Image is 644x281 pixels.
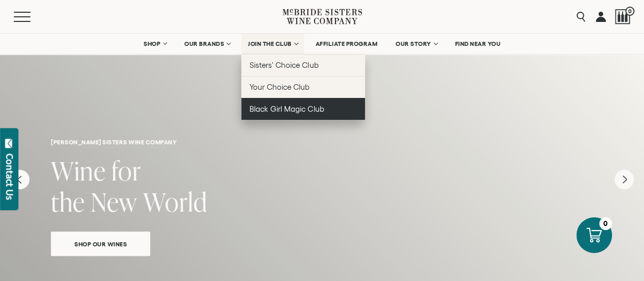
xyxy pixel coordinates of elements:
button: Next [614,170,634,189]
a: Sisters' Choice Club [241,54,365,76]
span: AFFILIATE PROGRAM [316,40,378,47]
span: Your Choice Club [249,83,310,91]
a: JOIN THE CLUB [241,34,304,54]
h6: [PERSON_NAME] sisters wine company [51,139,593,145]
div: Contact Us [5,154,15,200]
a: Your Choice Club [241,76,365,98]
a: FIND NEAR YOU [449,34,508,54]
span: Wine [51,153,106,188]
span: the [51,184,85,219]
a: OUR STORY [389,34,443,54]
span: JOIN THE CLUB [248,40,292,47]
a: AFFILIATE PROGRAM [309,34,384,54]
span: OUR BRANDS [184,40,224,47]
span: World [143,184,207,219]
span: SHOP [144,40,161,47]
span: Shop Our Wines [57,238,145,250]
span: Sisters' Choice Club [249,61,318,69]
span: FIND NEAR YOU [455,40,501,47]
span: New [91,184,137,219]
a: Black Girl Magic Club [241,98,365,120]
button: Mobile Menu Trigger [14,12,50,22]
span: Black Girl Magic Club [249,105,324,113]
span: 0 [625,7,634,16]
a: SHOP [137,34,173,54]
span: for [111,153,141,188]
div: 0 [599,217,612,230]
a: Shop Our Wines [51,232,150,256]
button: Previous [10,170,30,189]
span: OUR STORY [396,40,431,47]
a: OUR BRANDS [178,34,236,54]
